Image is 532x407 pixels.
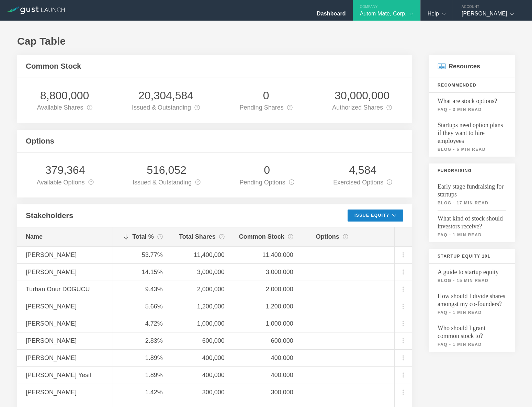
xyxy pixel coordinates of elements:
a: What kind of stock should investors receive?faq - 1 min read [429,210,515,242]
span: Early stage fundraising for startups [438,178,506,199]
div: 0 [240,163,294,177]
h3: Fundraising [429,163,515,178]
a: Early stage fundraising for startupsblog - 17 min read [429,178,515,210]
div: 600,000 [242,336,293,345]
div: 1.89% [122,353,163,362]
div: 4,584 [333,163,392,177]
h3: Startup Equity 101 [429,249,515,264]
div: Authorized Shares [332,103,392,113]
h2: Stakeholders [26,211,73,221]
div: 3,000,000 [180,268,225,276]
small: blog - 6 min read [438,146,506,152]
div: Pending Options [240,177,294,187]
div: 11,400,000 [242,250,293,259]
div: [PERSON_NAME] [462,10,520,21]
div: 300,000 [180,388,225,397]
div: 400,000 [180,371,225,380]
a: Who should I grant common stock to?faq - 1 min read [429,320,515,352]
span: What are stock options? [438,93,506,105]
div: 8,800,000 [37,88,92,103]
div: Available Shares [37,103,92,113]
div: [PERSON_NAME] [26,353,121,362]
div: Turhan Onur DOGUCU [26,285,121,294]
div: Dashboard [317,10,346,21]
h3: Recommended [429,78,515,93]
span: Who should I grant common stock to? [438,320,506,340]
small: faq - 1 min read [438,341,506,348]
small: faq - 3 min read [438,106,506,113]
a: What are stock options?faq - 3 min read [429,93,515,117]
div: [PERSON_NAME] Yesil [26,371,121,380]
div: 1.42% [122,388,163,397]
div: [PERSON_NAME] [26,268,121,276]
div: 14.15% [122,268,163,276]
h2: Common Stock [26,61,81,71]
span: A guide to startup equity [438,264,506,276]
div: [PERSON_NAME] [26,250,121,259]
small: faq - 1 min read [438,309,506,316]
div: 400,000 [180,353,225,362]
div: 53.77% [122,250,163,259]
span: Startups need option plans if they want to hire employees [438,117,506,145]
a: How should I divide shares amongst my co-founders?faq - 1 min read [429,288,515,320]
div: 600,000 [180,336,225,345]
span: How should I divide shares amongst my co-founders? [438,288,506,308]
div: 516,052 [133,163,201,177]
div: 2.83% [122,336,163,345]
div: Issued & Outstanding [132,103,200,113]
div: Common Stock [242,232,293,242]
h2: Resources [429,55,515,78]
a: Startups need option plans if they want to hire employeesblog - 6 min read [429,117,515,157]
div: 379,364 [37,163,94,177]
div: 2,000,000 [242,285,293,294]
div: Total % [122,232,163,242]
a: A guide to startup equityblog - 15 min read [429,264,515,288]
div: Options [310,232,348,242]
div: 400,000 [242,353,293,362]
small: blog - 17 min read [438,200,506,206]
div: 300,000 [242,388,293,397]
div: 11,400,000 [180,250,225,259]
div: 1.89% [122,371,163,380]
div: [PERSON_NAME] [26,302,121,311]
div: 4.72% [122,319,163,328]
div: [PERSON_NAME] [26,319,121,328]
div: Available Options [37,177,94,187]
div: Pending Shares [240,103,293,113]
button: Issue Equity [348,210,403,222]
div: Name [26,232,121,241]
small: faq - 1 min read [438,232,506,238]
div: Total Shares [180,232,225,242]
div: Issued & Outstanding [133,177,201,187]
div: 2,000,000 [180,285,225,294]
h2: Options [26,136,54,146]
span: What kind of stock should investors receive? [438,210,506,230]
div: Help [428,10,446,21]
div: [PERSON_NAME] [26,388,121,397]
div: 0 [240,88,293,103]
div: 400,000 [242,371,293,380]
div: 30,000,000 [332,88,392,103]
div: 1,000,000 [180,319,225,328]
div: 20,304,584 [132,88,200,103]
div: 9.43% [122,285,163,294]
div: 1,200,000 [180,302,225,311]
div: 1,200,000 [242,302,293,311]
div: [PERSON_NAME] [26,336,121,345]
h1: Cap Table [17,34,515,48]
div: 3,000,000 [242,268,293,276]
div: Autom Mate, Corp. [360,10,414,21]
div: 5.66% [122,302,163,311]
div: Exercised Options [333,177,392,187]
div: 1,000,000 [242,319,293,328]
small: blog - 15 min read [438,278,506,284]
